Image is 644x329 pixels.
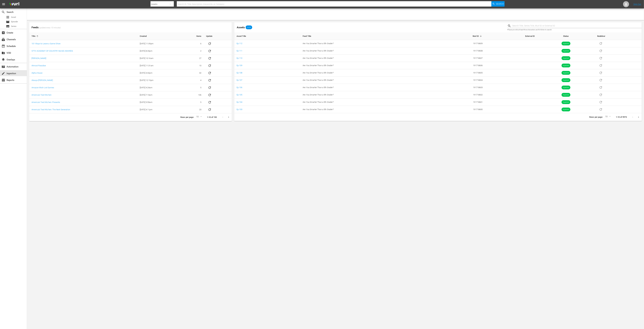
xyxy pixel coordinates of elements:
[485,32,537,40] th: External ID
[204,32,232,40] th: Update
[300,62,431,69] td: Are You Smarter Than a 5th Grader?
[1,78,5,82] span: Reports
[1,10,5,14] span: Search
[1,31,5,35] span: Create
[589,116,603,119] p: Rows per page:
[431,69,485,77] td: 191718605
[237,64,242,67] a: Ep 109
[597,64,604,66] span: Asset is in future lineups. Remove all episodes that contain this asset before redelivering
[137,84,181,91] td: [DATE] 4:24am
[562,79,570,81] span: Ingested
[181,99,204,106] td: 5
[431,77,485,84] td: 191718604
[537,32,595,40] th: Status
[562,108,570,111] span: Ingested
[181,84,204,91] td: 5
[300,106,431,113] td: Are You Smarter Than a 5th Grader?
[636,114,641,120] button: Next page
[562,94,570,96] span: Ingested
[32,79,53,81] a: Always [PERSON_NAME]
[562,101,570,103] span: Ingested
[181,55,204,62] td: 27
[237,72,242,74] a: Ep 108
[597,93,604,96] span: Asset is in future lineups. Remove all episodes that contain this asset before redelivering
[137,47,181,55] td: [DATE] 8:20pm
[32,94,51,96] a: America's Test Kitchen
[431,40,485,47] td: 191718609
[137,69,181,77] td: [DATE] 4:32pm
[300,91,431,99] td: Are You Smarter Than a 5th Grader?
[226,114,232,120] button: Next page
[597,42,604,44] span: Asset is in future lineups. Remove all episodes that contain this asset before redelivering
[181,47,204,55] td: 2
[431,62,485,69] td: 191718606
[431,99,485,106] td: 191718601
[300,84,431,91] td: Are You Smarter Than a 5th Grader?
[597,101,604,103] span: Asset is in future lineups. Remove all episodes that contain this asset before redelivering
[562,72,570,74] span: Ingested
[6,15,10,19] span: Asset
[234,32,642,113] table: sticky table
[181,91,204,99] td: 106
[1,58,5,61] span: Overlays
[300,32,431,40] th: Feed Title
[137,62,181,69] td: [DATE] 11:31am
[11,20,18,23] span: Episode
[181,69,204,77] td: 32
[237,79,242,81] a: Ep 107
[237,26,245,29] span: Assets
[137,91,181,99] td: [DATE] 7:13am
[32,35,39,38] span: Title
[496,1,504,7] span: Search
[597,108,604,110] span: Asset is in future lineups. Remove all episodes that contain this asset before redelivering
[633,3,641,5] a: Sign Out
[431,91,485,99] td: 191718602
[137,106,181,113] td: [DATE] 4:11pm
[237,101,242,103] a: Ep 104
[11,16,16,19] span: Asset
[181,77,204,84] td: 4
[562,42,570,45] span: Ingested
[137,77,181,84] td: [DATE] 12:15pm
[32,86,54,89] a: Amazon Wish List Games
[616,116,627,119] p: 1-10 of 9970
[562,86,570,89] span: Ingested
[300,77,431,84] td: Are You Smarter Than a 5th Grader?
[39,27,61,29] span: (updated every 15 minutes)
[140,35,151,38] span: Created
[597,71,604,74] span: Asset is in future lineups. Remove all episodes that contain this asset before redelivering
[597,79,604,81] span: Asset is in future lineups. Remove all episodes that contain this asset before redelivering
[237,42,242,45] a: Ep 112
[32,50,73,52] a: 57TH ACADEMY OF COUNTRY MUSIC AWARDS
[597,57,604,59] span: Asset is in future lineups. Remove all episodes that contain this asset before redelivering
[181,32,204,40] th: Items
[180,116,194,119] p: Rows per page:
[137,55,181,62] td: [DATE] 10:16am
[431,47,485,55] td: 191718608
[562,57,570,59] span: Ingested
[207,116,217,119] p: 1-10 of 193
[2,2,5,6] span: menu
[29,32,232,113] table: sticky table
[6,25,10,28] span: Series
[246,26,252,28] span: 9,970
[512,24,642,28] input: Search Title, Series Title, Wurl ID or External ID
[237,94,242,96] a: Ep 105
[431,106,485,113] td: 191718600
[597,49,604,52] span: Asset is in future lineups. Remove all episodes that contain this asset before redelivering
[32,101,60,103] a: America's Test Kitchen: Presents
[237,108,242,111] a: Ep 103
[595,32,642,40] th: Redeliver
[1,65,5,68] span: Automation
[597,86,604,88] span: Asset is in future lineups. Remove all episodes that contain this asset before redelivering
[7,1,22,8] img: ans4CAIJ8jUAAAAAAAAAAAAAAAAAAAAAAAAgQb4GAAAAAAAAAAAAAAAAAAAAAAAAJMjXAAAAAAAAAAAAAAAAAAAAAAAAgAT5G...
[431,55,485,62] td: 191718607
[181,40,204,47] td: 6
[195,115,202,119] div: 10
[29,25,232,30] span: Feeds
[508,29,642,31] p: Please provide at least three characters and hit Enter to search
[181,62,204,69] td: 10
[562,64,570,67] span: Ingested
[431,84,485,91] td: 191718603
[32,42,61,45] a: 101 Ways to Leave a Game Show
